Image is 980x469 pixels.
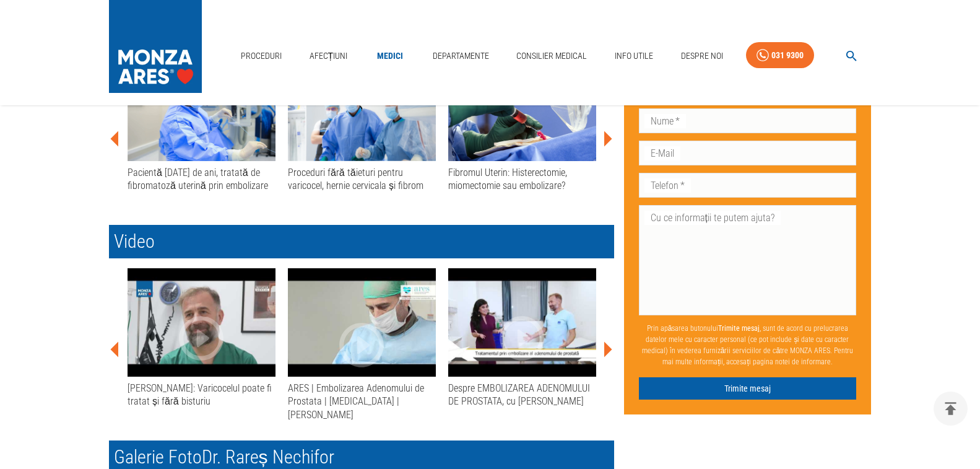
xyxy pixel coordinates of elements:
div: Dr. Rareș Nechifor: Varicocelul poate fi tratat și fără bisturiu [128,268,275,377]
a: Info Utile [610,43,658,69]
a: Despre Noi [676,43,728,69]
div: ARES | Embolizarea Adenomului de Prostata | Benign prostatic hyperplasia | Dr. Rares Nechifor [288,268,436,377]
button: ARES | Embolizarea Adenomului de Prostata | [MEDICAL_DATA] | [PERSON_NAME] [288,268,436,426]
img: Pacientă de 25 de ani, tratată de fibromatoză uterină prin embolizare [128,62,275,161]
button: [PERSON_NAME]: Varicocelul poate fi tratat și fără bisturiu [128,268,275,413]
div: Proceduri fără tăieturi pentru varicocel, hernie cervicala și fibrom [288,166,436,193]
div: 031 9300 [771,48,804,63]
a: Proceduri fără tăieturi pentru varicocel, hernie cervicala și fibrom [288,62,436,193]
div: Despre EMBOLIZAREA ADENOMULUI DE PROSTATA, cu [PERSON_NAME] [448,382,596,408]
a: Departamente [428,43,494,69]
b: Trimite mesaj [718,323,760,332]
a: Consilier Medical [511,43,592,69]
a: Proceduri [236,43,287,69]
div: ARES | Embolizarea Adenomului de Prostata | [MEDICAL_DATA] | [PERSON_NAME] [288,382,436,421]
h2: Video [109,225,614,258]
img: Fibromul Uterin: Histerectomie, miomectomie sau embolizare? [448,62,596,161]
button: Trimite mesaj [639,377,857,400]
button: delete [934,392,968,426]
div: Pacientă [DATE] de ani, tratată de fibromatoză uterină prin embolizare [128,166,275,193]
a: Afecțiuni [305,43,353,69]
img: Proceduri fără tăieturi pentru varicocel, hernie cervicala și fibrom [288,62,436,161]
button: Despre EMBOLIZAREA ADENOMULUI DE PROSTATA, cu [PERSON_NAME] [448,268,596,413]
div: Fibromul Uterin: Histerectomie, miomectomie sau embolizare? [448,166,596,193]
p: Prin apăsarea butonului , sunt de acord cu prelucrarea datelor mele cu caracter personal (ce pot ... [639,317,857,372]
a: 031 9300 [746,42,814,69]
a: Medici [370,43,410,69]
a: Fibromul Uterin: Histerectomie, miomectomie sau embolizare? [448,62,596,193]
div: [PERSON_NAME]: Varicocelul poate fi tratat și fără bisturiu [128,382,275,408]
a: Pacientă [DATE] de ani, tratată de fibromatoză uterină prin embolizare [128,62,275,193]
div: Despre EMBOLIZAREA ADENOMULUI DE PROSTATA, cu dr. Rareș Nechifor [448,268,596,377]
